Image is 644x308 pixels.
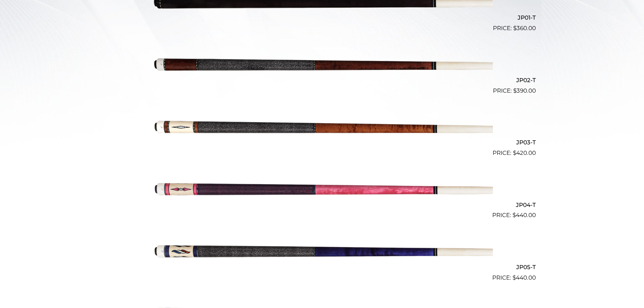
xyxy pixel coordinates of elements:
bdi: 420.00 [513,149,536,156]
span: $ [512,212,516,218]
bdi: 440.00 [512,212,536,218]
span: $ [512,274,516,281]
span: $ [513,25,517,31]
h2: JP02-T [109,74,536,86]
span: $ [513,87,517,94]
a: JP03-T $420.00 [109,98,536,158]
a: JP02-T $390.00 [109,35,536,95]
bdi: 390.00 [513,87,536,94]
img: JP03-T [151,98,493,155]
bdi: 360.00 [513,25,536,31]
h2: JP05-T [109,261,536,273]
a: JP04-T $440.00 [109,160,536,220]
h2: JP03-T [109,136,536,149]
bdi: 440.00 [512,274,536,281]
img: JP05-T [151,222,493,279]
h2: JP04-T [109,198,536,211]
span: $ [513,149,516,156]
img: JP02-T [151,35,493,92]
img: JP04-T [151,160,493,217]
a: JP05-T $440.00 [109,222,536,282]
h2: JP01-T [109,11,536,24]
